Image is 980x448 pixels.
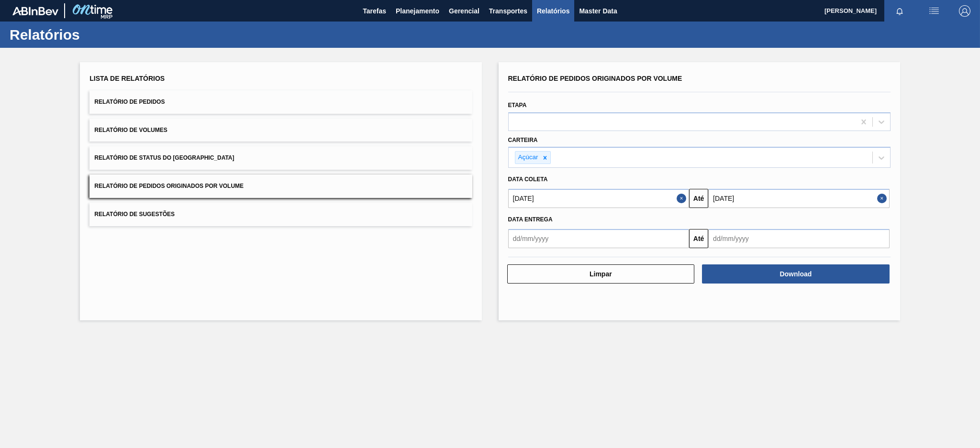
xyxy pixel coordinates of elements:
button: Limpar [507,264,695,284]
button: Relatório de Sugestões [89,203,472,226]
input: dd/mm/yyyy [708,189,890,208]
img: Logout [959,5,970,17]
span: Planejamento [396,5,439,17]
button: Relatório de Status do [GEOGRAPHIC_DATA] [89,146,472,170]
button: Download [702,264,890,284]
input: dd/mm/yyyy [508,229,690,248]
div: Açúcar [515,152,540,164]
button: Até [689,229,708,248]
span: Relatório de Status do [GEOGRAPHIC_DATA] [94,154,234,161]
span: Gerencial [449,5,479,17]
span: Transportes [489,5,527,17]
button: Close [877,189,890,208]
span: Data coleta [508,176,548,183]
button: Até [689,189,708,208]
span: Lista de Relatórios [89,75,165,82]
span: Master Data [579,5,617,17]
input: dd/mm/yyyy [508,189,690,208]
button: Close [677,189,689,208]
img: userActions [928,5,940,17]
label: Carteira [508,137,538,143]
label: Etapa [508,102,527,109]
span: Tarefas [363,5,386,17]
h1: Relatórios [10,29,179,40]
span: Relatório de Volumes [94,127,167,133]
button: Relatório de Pedidos Originados por Volume [89,175,472,198]
button: Relatório de Volumes [89,119,472,142]
span: Relatório de Pedidos Originados por Volume [94,183,244,189]
span: Relatório de Sugestões [94,211,175,218]
input: dd/mm/yyyy [708,229,890,248]
span: Relatório de Pedidos [94,98,165,105]
button: Notificações [884,4,915,18]
img: TNhmsLtSVTkK8tSr43FrP2fwEKptu5GPRR3wAAAABJRU5ErkJggg== [12,7,58,15]
button: Relatório de Pedidos [89,90,472,114]
span: Data entrega [508,216,553,223]
span: Relatório de Pedidos Originados por Volume [508,75,682,82]
span: Relatórios [537,5,569,17]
